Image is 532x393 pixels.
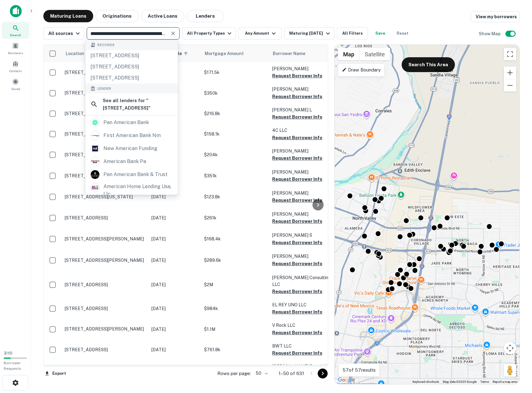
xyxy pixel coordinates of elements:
[272,211,334,218] p: [PERSON_NAME]
[272,148,334,154] p: [PERSON_NAME]
[272,218,322,225] button: Request Borrower Info
[169,29,177,38] button: Clear
[272,329,322,336] button: Request Borrower Info
[2,76,29,93] div: Saved
[272,65,334,72] p: [PERSON_NAME]
[253,369,269,378] div: 50
[217,370,251,377] p: Rows per page:
[284,27,334,40] button: Maturing [DATE]
[342,66,381,74] p: Draw Boundary
[471,11,520,22] a: View my borrowers
[103,97,173,111] h6: See all lenders for " [STREET_ADDRESS] "
[103,118,149,127] div: pan american bank
[272,106,334,113] p: [PERSON_NAME] L
[204,69,266,76] p: $171.5k
[103,144,157,153] div: new american funding
[393,27,412,40] button: Reset
[65,347,145,352] p: [STREET_ADDRESS]
[335,45,519,384] div: 0 0
[272,322,334,329] p: V Rock LLC
[65,152,145,158] p: [STREET_ADDRESS]
[85,61,178,72] div: [STREET_ADDRESS]
[151,281,198,288] p: [DATE]
[204,214,266,221] p: $261k
[43,369,68,378] button: Export
[479,30,502,37] h6: Show Map
[272,72,322,80] button: Request Borrower Info
[85,72,178,84] div: [STREET_ADDRESS]
[91,183,99,192] img: picture
[65,282,145,287] p: [STREET_ADDRESS]
[103,131,161,140] div: first american bank nm
[272,93,322,100] button: Request Borrower Info
[65,306,145,311] p: [STREET_ADDRESS]
[204,346,266,353] p: $761.8k
[97,42,115,48] span: Records
[272,349,322,357] button: Request Borrower Info
[65,257,145,263] p: [STREET_ADDRESS][PERSON_NAME]
[65,90,145,96] p: [STREET_ADDRESS]
[204,305,266,312] p: $984k
[151,214,198,221] p: [DATE]
[65,70,145,75] p: [STREET_ADDRESS][PERSON_NAME]
[205,50,252,57] span: Mortgage Amount
[272,154,322,162] button: Request Borrower Info
[501,343,532,373] iframe: Chat Widget
[65,50,84,57] span: Location
[151,346,198,353] p: [DATE]
[85,129,178,142] a: first american bank nm
[91,144,99,153] img: picture
[204,193,266,200] p: $123.8k
[272,134,322,141] button: Request Borrower Info
[204,110,266,117] p: $216.8k
[103,170,168,179] div: pan american bank & trust
[43,10,93,22] button: Maturing Loans
[338,48,360,60] button: Show street map
[272,308,322,316] button: Request Borrower Info
[8,50,23,55] span: Borrowers
[4,351,12,356] span: 3 / 10
[91,170,99,179] img: picture
[96,10,138,22] button: Originations
[204,131,266,137] p: $158.1k
[2,58,29,75] a: Contacts
[187,10,224,22] button: Lenders
[272,86,334,93] p: [PERSON_NAME]
[65,194,145,200] p: [STREET_ADDRESS][US_STATE]
[103,183,173,198] div: american home lending usa, llc
[336,376,357,384] img: Google
[43,27,84,40] button: All sources
[10,32,21,37] span: Search
[151,257,198,264] p: [DATE]
[182,27,236,40] button: All Property Types
[151,235,198,242] p: [DATE]
[272,301,334,308] p: EL REY UNO LLC
[2,22,29,39] a: Search
[85,142,178,155] a: new american funding
[272,288,322,295] button: Request Borrower Info
[272,274,334,288] p: [PERSON_NAME] Consulting LLC
[337,27,368,40] button: All Filters
[85,155,178,168] a: american bank pa
[204,326,266,333] p: $1.1M
[504,79,516,92] button: Zoom out
[272,169,334,175] p: [PERSON_NAME]
[65,215,145,221] p: [STREET_ADDRESS]
[269,45,337,62] th: Borrower Name
[272,127,334,134] p: 4C LLC
[204,172,266,179] p: $351k
[62,45,148,62] th: Location
[9,68,22,73] span: Contacts
[65,236,145,242] p: [STREET_ADDRESS][PERSON_NAME]
[65,111,145,116] p: [STREET_ADDRESS][PERSON_NAME]
[504,48,516,60] button: Toggle fullscreen view
[204,257,266,264] p: $289.6k
[336,376,357,384] a: Open this area in Google Maps (opens a new window)
[85,168,178,181] a: pan american bank & trust
[91,131,99,140] img: picture
[103,157,146,166] div: american bank pa
[272,113,322,121] button: Request Borrower Info
[504,342,516,354] button: Map camera controls
[2,40,29,57] a: Borrowers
